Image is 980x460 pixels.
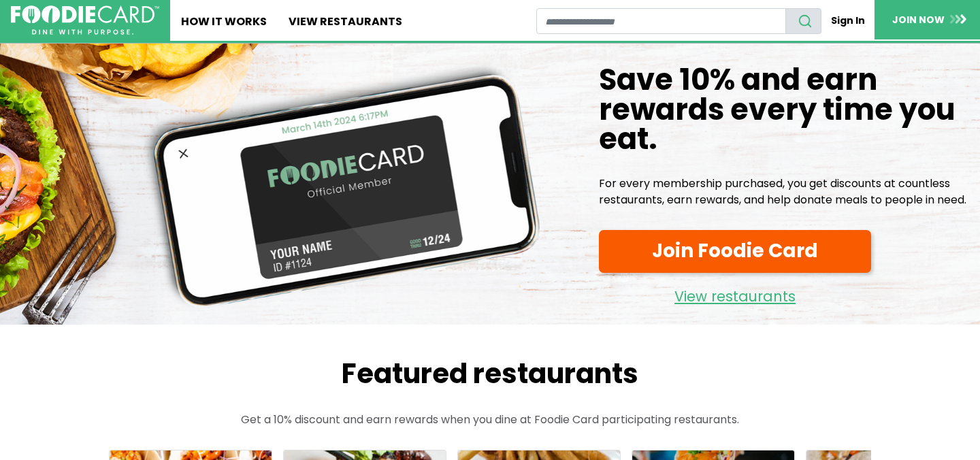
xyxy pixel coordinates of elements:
[536,8,787,34] input: restaurant search
[82,412,898,428] p: Get a 10% discount and earn rewards when you dine at Foodie Card participating restaurants.
[11,5,159,35] img: FoodieCard; Eat, Drink, Save, Donate
[599,176,969,208] p: For every membership purchased, you get discounts at countless restaurants, earn rewards, and hel...
[821,8,875,33] a: Sign In
[785,8,821,34] button: search
[599,230,871,273] a: Join Foodie Card
[599,65,969,154] h1: Save 10% and earn rewards every time you eat.
[599,278,871,308] a: View restaurants
[82,357,898,390] h2: Featured restaurants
